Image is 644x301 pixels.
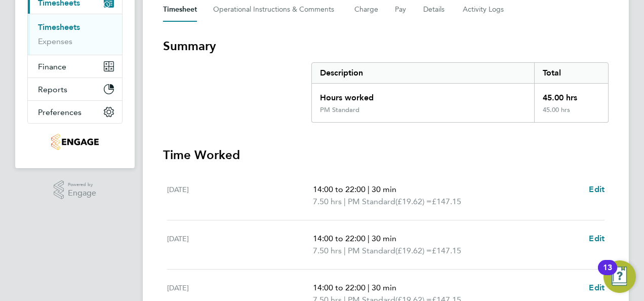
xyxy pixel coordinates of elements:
[603,260,636,293] button: Open Resource Center, 13 new notifications
[313,234,366,243] span: 14:00 to 22:00
[27,134,123,150] a: Go to home page
[432,246,461,255] span: £147.15
[28,14,122,55] div: Timesheets
[589,183,605,196] a: Edit
[432,197,461,206] span: £147.15
[320,106,359,114] div: PM Standard
[589,233,605,245] a: Edit
[54,180,97,200] a: Powered byEngage
[589,234,605,243] span: Edit
[534,63,608,83] div: Total
[534,84,608,106] div: 45.00 hrs
[313,283,366,292] span: 14:00 to 22:00
[38,62,66,71] span: Finance
[313,197,342,206] span: 7.50 hrs
[372,184,396,194] span: 30 min
[368,184,370,194] span: |
[344,197,346,206] span: |
[395,197,432,206] span: (£19.62) =
[167,233,313,257] div: [DATE]
[395,246,432,255] span: (£19.62) =
[28,101,122,123] button: Preferences
[348,245,395,257] span: PM Standard
[372,234,396,243] span: 30 min
[68,180,96,189] span: Powered by
[311,62,609,123] div: Summary
[313,184,366,194] span: 14:00 to 22:00
[312,84,534,106] div: Hours worked
[51,134,98,150] img: thornbaker-logo-retina.png
[589,282,605,294] a: Edit
[368,234,370,243] span: |
[348,196,395,208] span: PM Standard
[534,106,608,122] div: 45.00 hrs
[38,36,72,46] a: Expenses
[38,107,82,117] span: Preferences
[163,147,609,163] h3: Time Worked
[603,268,612,281] div: 13
[68,189,96,198] span: Engage
[28,55,122,78] button: Finance
[368,283,370,292] span: |
[28,78,122,100] button: Reports
[372,283,396,292] span: 30 min
[589,184,605,194] span: Edit
[312,63,534,83] div: Description
[589,283,605,292] span: Edit
[344,246,346,255] span: |
[38,22,80,32] a: Timesheets
[163,38,609,54] h3: Summary
[313,246,342,255] span: 7.50 hrs
[167,183,313,208] div: [DATE]
[38,85,67,94] span: Reports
